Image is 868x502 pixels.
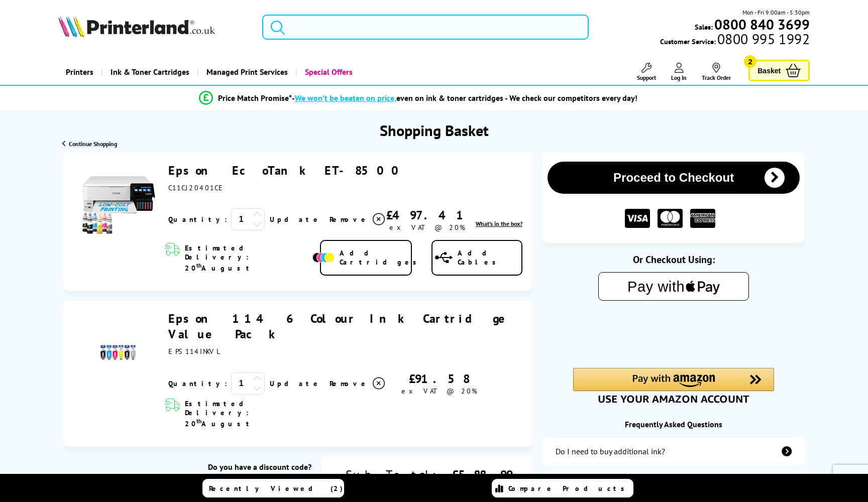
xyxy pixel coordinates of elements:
img: Add Cartridges [312,253,335,263]
div: Or Checkout Using: [542,253,805,266]
span: Log In [671,74,687,81]
span: Add Cables [458,248,521,267]
span: Support [637,74,656,81]
span: Remove [330,379,369,388]
span: Compare Products [508,484,630,493]
img: Epson 114 6 Colour Ink Cartridge Value Pack [100,335,136,370]
h1: Shopping Basket [380,120,489,140]
div: £588.99 [439,467,512,482]
a: Update [270,215,321,224]
img: American Express [690,209,715,228]
a: Log In [671,63,687,81]
span: C11CJ20401CE [168,183,226,192]
b: 0800 840 3699 [714,15,810,34]
img: MASTER CARD [658,209,683,228]
a: Support [637,63,656,81]
span: Price Match Promise* [218,93,292,103]
a: Delete item from your basket [330,212,386,227]
a: Ink & Toner Cartridges [101,59,197,85]
span: 0800 995 1992 [716,34,810,44]
div: Do I need to buy additional ink? [556,446,665,456]
span: Mon - Fri 9:00am - 5:30pm [742,8,810,17]
a: Continue Shopping [62,140,117,148]
a: Update [270,379,321,388]
a: Recently Viewed (2) [202,479,344,497]
span: Sales: [695,22,713,32]
span: Quantity: [168,379,227,388]
div: Amazon Pay - Use your Amazon account [573,368,774,403]
span: ex VAT @ 20% [401,387,477,396]
button: Proceed to Checkout [548,162,800,194]
div: - even on ink & toner cartridges - We check our competitors every day! [292,93,637,103]
span: Add Cartridges [340,248,422,267]
span: We won’t be beaten on price, [295,93,396,103]
a: Special Offers [295,59,360,85]
a: Printerland Logo [58,15,250,39]
span: Estimated Delivery: 20 August [185,243,310,273]
span: Quantity: [168,215,227,224]
a: Epson 114 6 Colour Ink Cartridge Value Pack [168,311,515,342]
img: Printerland Logo [58,15,215,37]
span: Recently Viewed (2) [209,484,343,493]
a: Delete item from your basket [330,376,386,391]
li: modal_Promise [37,89,799,107]
a: Printers [58,59,101,85]
a: Track Order [702,63,731,81]
a: Epson EcoTank ET-8500 [168,163,406,178]
div: £497.41 [386,207,468,223]
span: 2 [744,55,756,68]
span: Ink & Toner Cartridges [111,59,189,85]
img: VISA [625,209,650,228]
a: lnk_inthebox [476,220,522,227]
a: Basket 2 [748,60,810,81]
sup: th [196,417,201,425]
div: Do you have a discount code? [147,462,311,472]
span: EPS114INKVL [168,347,221,356]
a: 0800 840 3699 [713,20,810,29]
sup: th [196,262,201,269]
a: items-arrive [542,471,805,499]
span: Continue Shopping [69,140,117,148]
img: Epson EcoTank ET-8500 [80,163,156,238]
div: Frequently Asked Questions [542,419,805,429]
span: Estimated Delivery: 20 August [185,399,310,428]
a: Compare Products [492,479,633,497]
a: Managed Print Services [197,59,295,85]
span: Remove [330,215,369,224]
div: £91.58 [386,371,493,387]
iframe: PayPal [573,317,774,339]
a: additional-ink [542,437,805,465]
span: ex VAT @ 20% [389,223,465,232]
div: Sub Total: [342,467,439,482]
span: Basket [757,64,781,77]
span: Customer Service: [660,34,810,46]
span: What's in the box? [476,220,522,227]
